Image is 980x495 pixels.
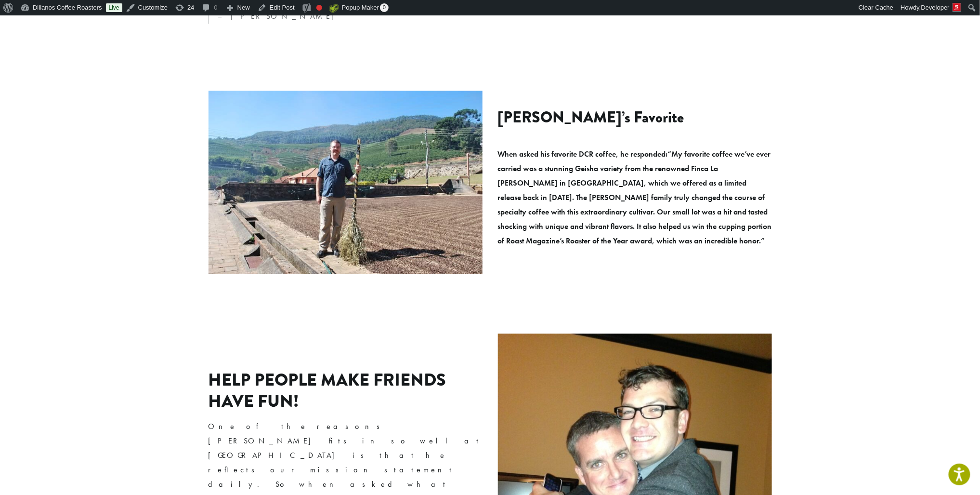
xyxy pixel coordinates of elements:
[498,149,772,246] strong: When asked his favorite DCR coffee, he responded:
[380,3,389,12] span: 0
[106,3,122,12] a: Live
[498,149,772,246] strong: “My favorite coffee we’ve ever carried was a stunning Geisha variety from the renowned Finca La [...
[209,367,446,413] strong: Help People Make Friends Have Fun!
[218,9,473,24] p: – [PERSON_NAME]
[921,4,950,11] span: Developer
[498,108,772,127] h3: [PERSON_NAME]’s Favorite
[316,5,322,11] div: Focus keyphrase not set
